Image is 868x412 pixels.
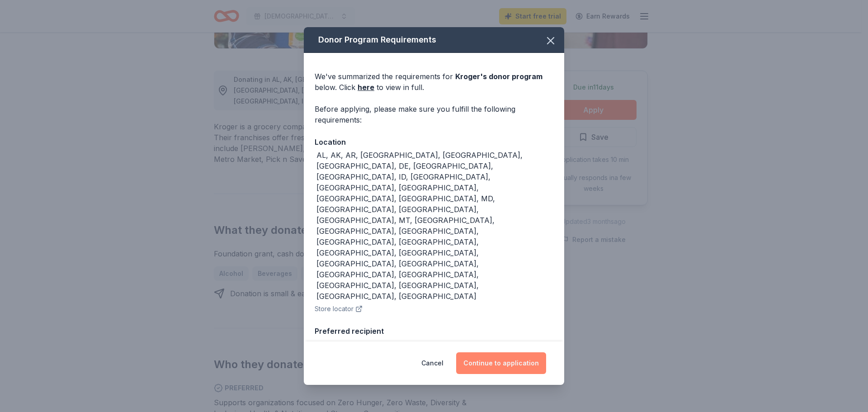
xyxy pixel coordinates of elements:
button: Continue to application [456,352,546,374]
div: Before applying, please make sure you fulfill the following requirements: [315,104,553,125]
div: We've summarized the requirements for below. Click to view in full. [315,71,553,93]
span: Kroger 's donor program [455,72,542,81]
a: here [358,82,374,93]
div: AL, AK, AR, [GEOGRAPHIC_DATA], [GEOGRAPHIC_DATA], [GEOGRAPHIC_DATA], DE, [GEOGRAPHIC_DATA], [GEOG... [316,150,553,302]
button: Cancel [421,352,443,374]
button: Store locator [315,303,363,314]
div: Supports organizations focused on Zero Hunger, Zero Waste, Diversity & Inclusion, Health & Nutrit... [316,339,553,361]
div: Location [315,136,553,148]
div: Preferred recipient [315,325,553,337]
div: Donor Program Requirements [304,27,564,53]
